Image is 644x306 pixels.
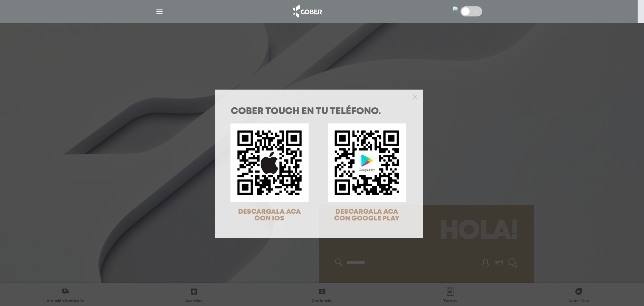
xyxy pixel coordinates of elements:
[328,123,406,202] img: qr-code
[238,209,301,222] span: DESCARGALA ACA CON IOS
[231,107,407,116] h1: COBER TOUCH en tu teléfono.
[334,209,399,222] span: DESCARGALA ACA CON GOOGLE PLAY
[413,94,418,100] button: Close
[230,123,309,202] img: qr-code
